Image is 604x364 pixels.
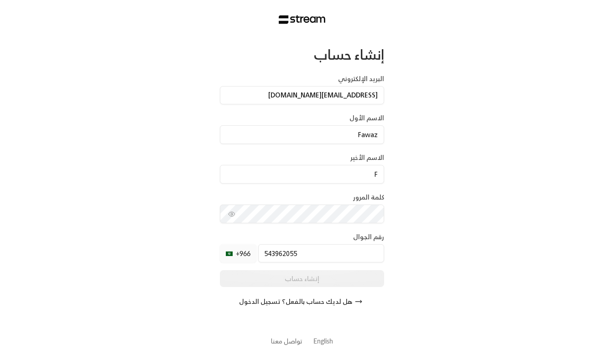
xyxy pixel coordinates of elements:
[220,292,384,311] button: هل لديك حساب بالفعل؟ تسجيل الدخول
[349,113,384,123] label: الاسم الأول
[220,244,256,262] div: +966
[338,74,384,83] label: البريد الإلكتروني
[279,15,326,24] img: Stream Logo
[353,232,384,241] label: رقم الجوال
[220,46,384,63] div: إنشاء حساب
[313,333,333,349] a: English
[271,336,302,346] button: تواصل معنا
[271,335,302,347] a: تواصل معنا
[224,207,239,221] button: toggle password visibility
[350,153,384,162] label: الاسم الأخير
[353,193,384,202] label: كلمة المرور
